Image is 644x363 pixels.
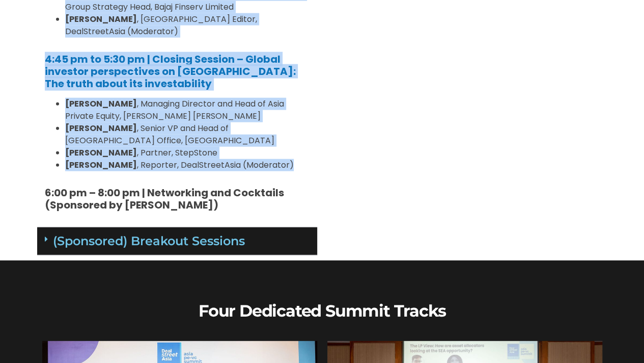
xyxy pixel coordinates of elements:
[65,147,137,159] strong: [PERSON_NAME]
[65,98,137,110] strong: [PERSON_NAME]
[45,52,296,91] a: 4:45 pm to 5:30 pm | Closing Session – Global investor perspectives on [GEOGRAPHIC_DATA]: The tru...
[65,13,310,38] li: , [GEOGRAPHIC_DATA] Editor, DealStreetAsia (Moderator)
[65,13,137,25] strong: [PERSON_NAME]
[53,234,245,248] a: (Sponsored) Breakout Sessions
[65,147,310,159] li: , Partner, StepStone
[65,159,310,171] li: , Reporter, DealStreetAsia (Moderator)
[45,186,284,212] strong: 6:00 pm – 8:00 pm | Networking and Cocktails (Sponsored by [PERSON_NAME])
[65,159,137,171] strong: [PERSON_NAME]
[65,122,137,134] strong: [PERSON_NAME]
[65,122,310,147] li: , Senior VP and Head of [GEOGRAPHIC_DATA] Office, [GEOGRAPHIC_DATA]
[199,301,445,321] b: Four Dedicated Summit Tracks
[65,98,310,122] li: , Managing Director and Head of Asia Private Equity, [PERSON_NAME] [PERSON_NAME]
